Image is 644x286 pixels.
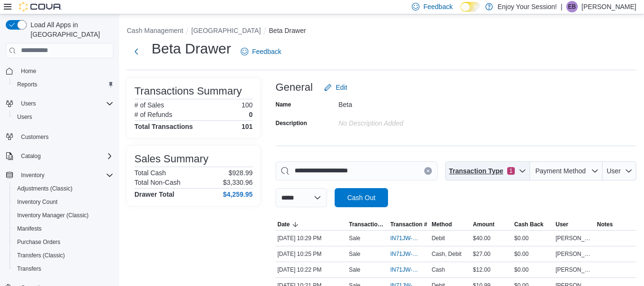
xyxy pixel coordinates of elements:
button: Next [127,42,146,61]
span: $12.00 [473,266,491,274]
span: Catalog [17,150,113,162]
span: [PERSON_NAME] [556,250,593,258]
button: Transaction Type1 active filters [445,161,530,180]
span: Inventory Count [13,196,113,208]
p: Sale [349,266,360,274]
span: Notes [597,221,613,228]
div: [DATE] 10:22 PM [276,264,347,275]
button: Cash Management [127,27,183,34]
button: Users [10,110,117,124]
button: Purchase Orders [10,235,117,249]
button: Transaction # [388,219,430,230]
span: Customers [21,133,49,141]
h6: Total Non-Cash [134,179,181,186]
span: Purchase Orders [17,238,61,246]
span: Payment Method [535,167,586,175]
span: Inventory [21,171,44,179]
label: Name [276,101,291,108]
span: Inventory Count [17,198,58,206]
label: Description [276,119,307,127]
button: User [603,161,636,180]
h3: Transactions Summary [134,85,242,97]
span: Debit [431,234,445,242]
button: Beta Drawer [269,27,306,34]
button: Reports [10,78,117,91]
button: Users [17,98,40,109]
span: $27.00 [473,250,491,258]
p: $928.99 [228,169,253,177]
span: Inventory Manager (Classic) [13,210,113,221]
button: Home [2,64,117,78]
h6: # of Sales [134,101,164,109]
button: Transfers (Classic) [10,249,117,262]
h4: Total Transactions [134,123,193,130]
a: Manifests [13,223,45,234]
span: Cash [431,266,445,274]
h4: 101 [242,123,253,130]
div: [DATE] 10:29 PM [276,233,347,244]
span: Transaction Type [349,221,387,228]
button: Customers [2,129,117,143]
span: Customers [17,130,113,142]
span: Catalog [21,152,41,160]
h3: Sales Summary [134,153,208,165]
button: Inventory Manager (Classic) [10,209,117,222]
p: [PERSON_NAME] [582,1,636,12]
div: [DATE] 10:25 PM [276,248,347,260]
p: Sale [349,250,360,258]
nav: An example of EuiBreadcrumbs [127,26,636,37]
button: Payment Method [530,161,603,180]
h4: Drawer Total [134,191,174,198]
span: Edit [336,83,347,92]
button: Catalog [17,150,44,162]
a: Reports [13,79,41,90]
span: Purchase Orders [13,236,113,248]
input: This is a search bar. As you type, the results lower in the page will automatically filter. [276,161,438,180]
div: $0.00 [512,248,554,260]
span: Transfers (Classic) [13,250,113,261]
h6: # of Refunds [134,111,172,118]
button: IN71JW-7367395 [390,248,428,260]
span: Users [13,111,113,123]
span: Manifests [17,225,41,233]
span: Load All Apps in [GEOGRAPHIC_DATA] [27,20,113,39]
button: Manifests [10,222,117,235]
h3: General [276,82,313,93]
div: $0.00 [512,264,554,275]
button: Notes [595,219,636,230]
h4: $4,259.95 [223,191,253,198]
div: No Description added [338,116,466,127]
span: Users [17,98,113,109]
span: Transfers [13,263,113,275]
span: Cash, Debit [431,250,461,258]
span: EB [568,1,576,12]
a: Inventory Count [13,196,61,208]
span: Home [21,67,36,75]
button: IN71JW-7367385 [390,264,428,275]
span: $40.00 [473,234,491,242]
img: Cova [19,2,62,11]
a: Feedback [237,42,285,61]
p: | [561,1,562,12]
span: Inventory Manager (Classic) [17,212,89,219]
div: Eve Bachmeier [566,1,578,12]
span: Feedback [423,2,452,11]
button: [GEOGRAPHIC_DATA] [191,27,261,34]
span: User [607,167,621,175]
a: Adjustments (Classic) [13,183,76,194]
p: 100 [242,101,253,109]
span: Reports [13,79,113,90]
span: Inventory [17,169,113,181]
span: Transfers [17,265,41,273]
span: [PERSON_NAME] [556,234,593,242]
button: Inventory [17,169,48,181]
span: Feedback [252,47,281,56]
a: Home [17,65,40,77]
a: Transfers (Classic) [13,250,69,261]
span: Method [431,221,452,228]
span: Amount [473,221,494,228]
button: Adjustments (Classic) [10,182,117,195]
p: Sale [349,234,360,242]
span: Cash Back [514,221,543,228]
